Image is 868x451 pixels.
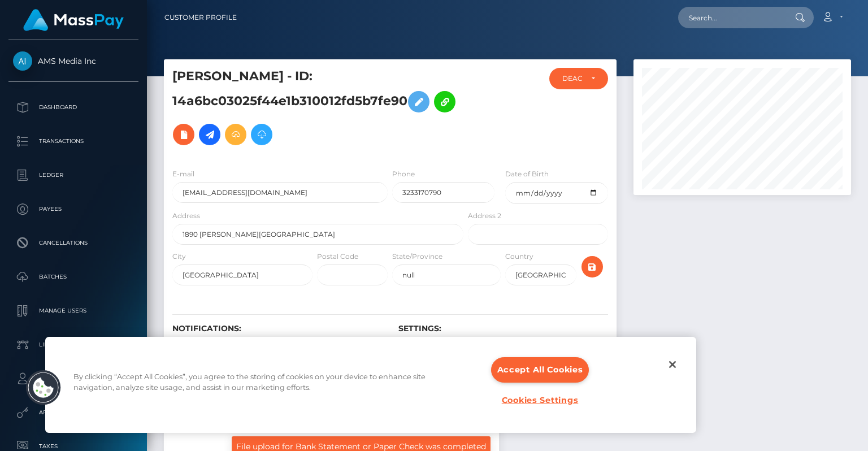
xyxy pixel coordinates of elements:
a: Links [8,331,138,359]
a: Batches [8,263,138,291]
h5: [PERSON_NAME] - ID: 14a6bc03025f44e1b310012fd5b7fe90 [172,68,457,151]
label: Phone [392,169,415,179]
a: Dashboard [8,93,138,122]
a: Payees [8,195,138,223]
div: Privacy [45,337,696,433]
label: Country [505,251,533,262]
a: Initiate Payout [199,124,220,145]
img: AMS Media Inc [13,51,32,71]
p: API Keys [13,404,134,421]
p: Transactions [13,133,134,150]
p: Dashboard [13,99,134,116]
button: Close [660,352,685,377]
a: Customer Profile [164,6,237,29]
p: Batches [13,268,134,285]
label: E-mail [172,169,194,179]
p: User Profile [13,370,134,387]
h6: Notifications: [172,324,381,333]
a: User Profile [8,365,138,393]
div: Cookie banner [45,337,696,433]
div: By clicking “Accept All Cookies”, you agree to the storing of cookies on your device to enhance s... [73,371,462,398]
button: Cookies Settings [495,388,585,413]
p: Manage Users [13,302,134,319]
button: Cookies [25,370,62,406]
label: Date of Birth [505,169,549,179]
p: Cancellations [13,235,134,251]
span: AMS Media Inc [8,56,138,66]
p: Payees [13,201,134,218]
p: Ledger [13,167,134,184]
h6: Settings: [398,324,607,333]
label: Address 2 [468,211,501,221]
label: State/Province [392,251,442,262]
label: City [172,251,186,262]
div: DEACTIVE [562,74,581,83]
a: Transactions [8,127,138,155]
p: Links [13,336,134,353]
button: DEACTIVE [549,68,607,89]
a: Cancellations [8,229,138,257]
a: Ledger [8,161,138,189]
input: Search... [678,7,784,28]
button: Accept All Cookies [491,357,589,383]
label: Address [172,211,200,221]
img: MassPay Logo [23,9,124,31]
a: API Keys [8,398,138,427]
a: Manage Users [8,297,138,325]
label: Postal Code [317,251,358,262]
